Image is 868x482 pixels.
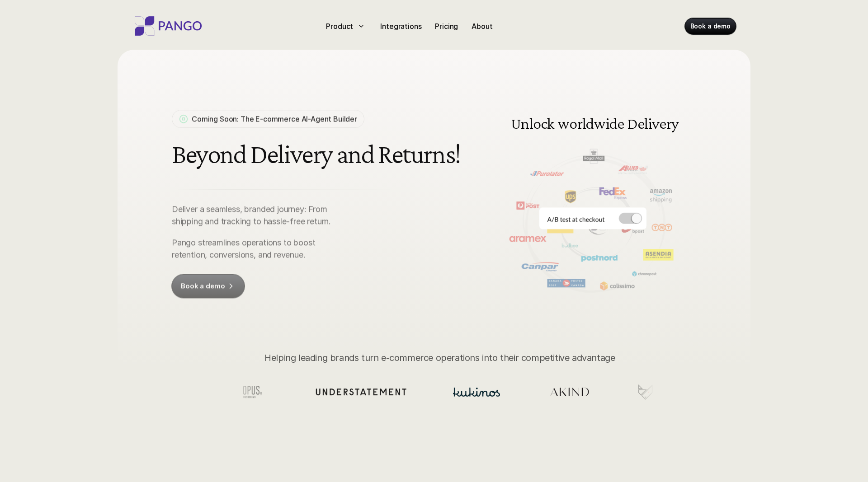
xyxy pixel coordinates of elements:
p: Book a demo [181,281,225,290]
a: Integrations [377,19,425,33]
p: Product [326,21,353,32]
p: Coming Soon: The E-commerce AI-Agent Builder [192,113,357,124]
img: Delivery and shipping management software doing A/B testing at the checkout for different carrier... [489,95,696,304]
a: Book a demo [172,274,245,298]
p: Pango streamlines operations to boost retention, conversions, and revenue. [172,236,347,261]
h3: Unlock worldwide Delivery [509,115,681,131]
p: About [472,21,492,32]
p: Pricing [435,21,458,32]
p: Deliver a seamless, branded journey: From shipping and tracking to hassle-free return. [172,203,347,227]
button: Next [674,193,687,206]
p: Book a demo [690,22,731,31]
a: Book a demo [685,18,736,34]
img: Back Arrow [498,193,512,206]
a: About [468,19,496,33]
a: Pricing [431,19,462,33]
button: Previous [498,193,512,206]
p: Integrations [380,21,421,32]
h1: Beyond Delivery and Returns! [172,139,464,169]
img: Next Arrow [674,193,687,206]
